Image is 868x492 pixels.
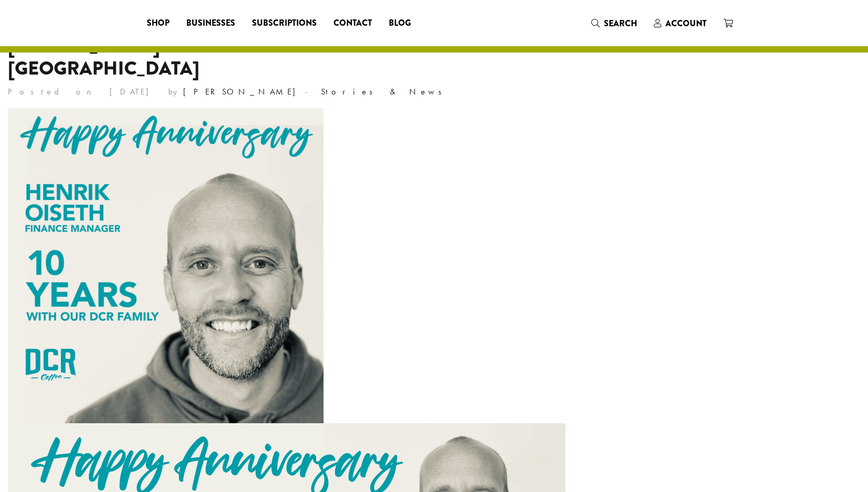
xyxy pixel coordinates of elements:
[389,17,411,30] span: Blog
[583,15,645,32] a: Search
[8,32,386,82] a: [PERSON_NAME] Celebrates 10 Years at [GEOGRAPHIC_DATA]
[252,17,317,30] span: Subscriptions
[334,17,372,30] span: Contact
[604,17,637,29] span: Search
[665,17,706,29] span: Account
[321,86,449,97] a: Stories & News
[8,84,566,100] p: Posted on [DATE] by -
[147,17,169,30] span: Shop
[186,17,235,30] span: Businesses
[183,86,305,97] a: [PERSON_NAME]
[138,15,178,32] a: Shop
